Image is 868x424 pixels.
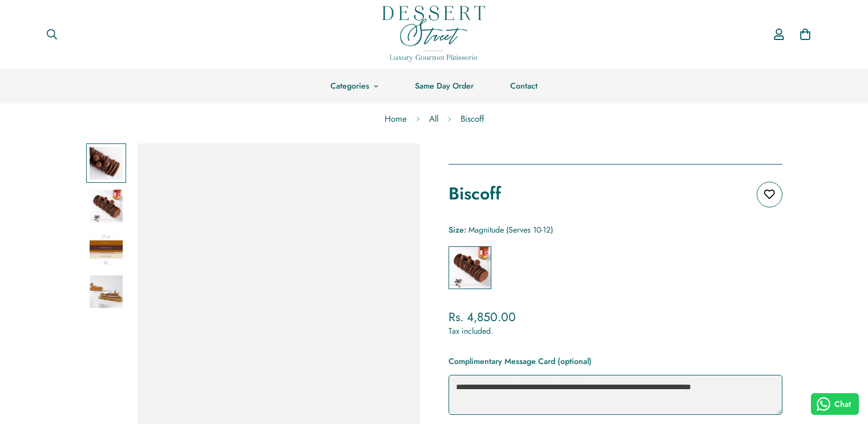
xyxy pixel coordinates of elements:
h1: Biscoff [449,182,501,206]
a: Categories [312,69,397,103]
a: All [421,104,447,134]
img: Dessert Street [382,6,485,62]
span: Rs. 4,850.00 [449,309,516,326]
button: Add to wishlist [757,182,782,207]
div: Tax included. [449,325,782,337]
button: Search [37,22,67,47]
span: Magnitude (Serves 10-12) [469,224,553,235]
a: Account [766,18,792,51]
label: Magnitude (Serves 10-12) [449,246,491,289]
span: Chat [834,398,851,410]
a: Same Day Order [397,69,492,103]
button: Chat [811,393,859,415]
label: Complimentary Message Card (optional) [449,354,592,368]
a: Home [376,104,415,134]
span: Size: [449,224,466,235]
a: 0 [792,21,818,47]
a: Contact [492,69,556,103]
